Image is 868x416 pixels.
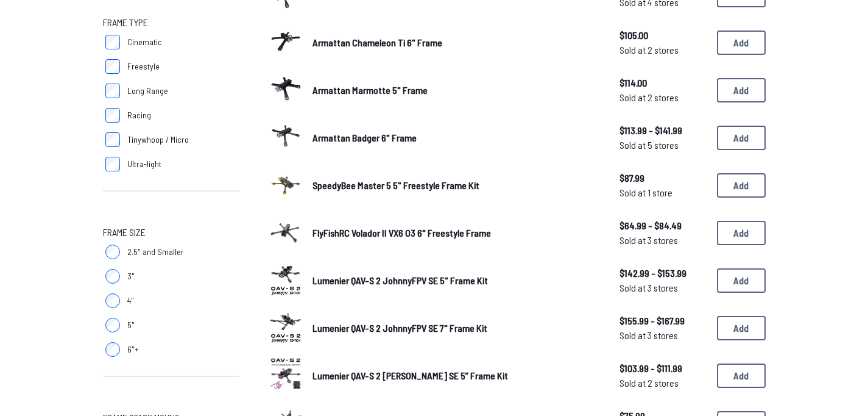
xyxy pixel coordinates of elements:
[105,293,120,308] input: 4"
[269,357,303,395] a: image
[269,214,303,248] img: image
[717,30,766,55] button: Add
[269,167,303,204] a: image
[312,274,488,286] span: Lumenier QAV-S 2 JohnnyFPV SE 5" Frame Kit
[105,157,120,171] input: Ultra-light
[312,35,600,50] a: Armattan Chameleon Ti 6" Frame
[269,262,303,299] a: image
[312,321,600,335] a: Lumenier QAV-S 2 JohnnyFPV SE 7" Frame Kit
[127,85,168,97] span: Long Range
[269,71,303,106] img: image
[312,370,508,381] span: Lumenier QAV-S 2 [PERSON_NAME] SE 5” Frame Kit
[105,84,120,98] input: Long Range
[619,233,707,248] span: Sold at 3 stores
[127,109,151,121] span: Racing
[717,316,766,340] button: Add
[103,15,148,30] span: Frame Type
[619,138,707,152] span: Sold at 5 stores
[312,368,600,383] a: Lumenier QAV-S 2 [PERSON_NAME] SE 5” Frame Kit
[619,43,707,57] span: Sold at 2 stores
[127,270,135,282] span: 3"
[269,214,303,252] a: image
[127,158,161,170] span: Ultra-light
[269,119,303,153] img: image
[619,123,707,138] span: $113.99 - $141.99
[619,185,707,200] span: Sold at 1 store
[312,227,491,238] span: FlyFishRC Volador II VX6 O3 6" Freestyle Frame
[619,76,707,90] span: $114.00
[103,225,146,240] span: Frame Size
[105,108,120,123] input: Racing
[312,226,600,240] a: FlyFishRC Volador II VX6 O3 6" Freestyle Frame
[105,269,120,284] input: 3"
[105,318,120,332] input: 5"
[269,71,303,109] a: image
[269,309,303,347] a: image
[312,273,600,288] a: Lumenier QAV-S 2 JohnnyFPV SE 5" Frame Kit
[717,173,766,198] button: Add
[105,35,120,49] input: Cinematic
[619,361,707,376] span: $103.99 - $111.99
[619,218,707,233] span: $64.99 - $84.49
[105,59,120,74] input: Freestyle
[105,245,120,259] input: 2.5" and Smaller
[312,322,487,334] span: Lumenier QAV-S 2 JohnnyFPV SE 7" Frame Kit
[619,376,707,390] span: Sold at 2 stores
[105,132,120,147] input: Tinywhoop / Micro
[619,90,707,105] span: Sold at 2 stores
[619,28,707,43] span: $105.00
[619,171,707,185] span: $87.99
[717,126,766,150] button: Add
[312,178,600,193] a: SpeedyBee Master 5 5" Freestyle Frame Kit
[312,37,442,48] span: Armattan Chameleon Ti 6" Frame
[127,295,134,307] span: 4"
[619,266,707,281] span: $142.99 - $153.99
[269,167,303,201] img: image
[312,84,428,96] span: Armattan Marmotte 5" Frame
[619,328,707,343] span: Sold at 3 stores
[105,342,120,357] input: 6"+
[312,131,600,145] a: Armattan Badger 6" Frame
[269,24,303,58] img: image
[127,60,160,73] span: Freestyle
[269,309,303,343] img: image
[269,262,303,296] img: image
[269,119,303,157] a: image
[717,78,766,102] button: Add
[127,246,184,258] span: 2.5" and Smaller
[717,221,766,245] button: Add
[269,357,303,391] img: image
[619,314,707,328] span: $155.99 - $167.99
[127,319,135,331] span: 5"
[312,132,417,143] span: Armattan Badger 6" Frame
[127,343,139,356] span: 6"+
[312,83,600,98] a: Armattan Marmotte 5" Frame
[619,281,707,295] span: Sold at 3 stores
[717,364,766,388] button: Add
[127,134,189,146] span: Tinywhoop / Micro
[127,36,162,48] span: Cinematic
[312,179,479,191] span: SpeedyBee Master 5 5" Freestyle Frame Kit
[269,24,303,62] a: image
[717,268,766,293] button: Add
